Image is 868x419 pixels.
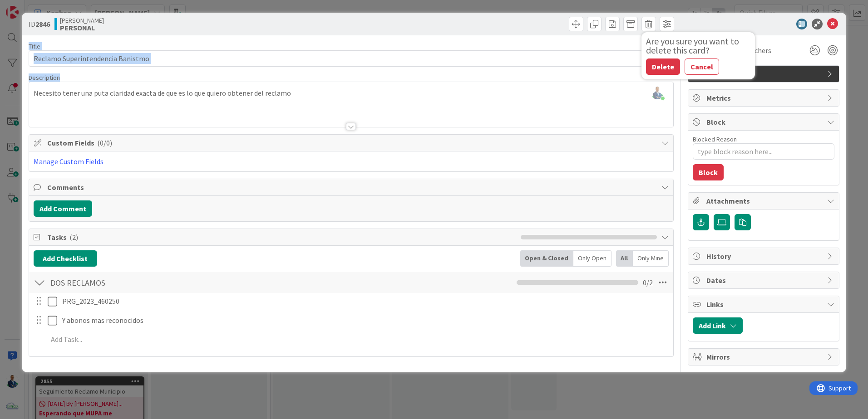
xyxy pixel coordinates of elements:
span: History [706,251,823,262]
span: Custom Fields [47,137,657,148]
div: Open & Closed [520,250,573,267]
a: Manage Custom Fields [34,157,104,166]
span: ( 2 ) [69,233,78,242]
span: ID [29,19,50,29]
input: type card name here... [29,50,674,67]
div: Only Mine [633,250,669,267]
div: Only Open [573,250,612,267]
span: Dates [706,275,823,286]
span: Mirrors [706,351,823,362]
span: ( 0/0 ) [97,138,112,147]
span: PERSONAL [706,68,823,79]
img: eobJXfT326UEnkSeOkwz9g1j3pWW2An1.png [651,87,664,99]
b: 2846 [35,19,50,29]
span: 0 / 2 [643,277,653,288]
span: Watchers [742,45,771,56]
p: Necesito tener una puta claridad exacta de que es lo que quiero obtener del reclamo [34,88,669,98]
span: Comments [47,182,657,193]
input: Add Checklist... [47,274,252,291]
span: Metrics [706,93,823,103]
span: Tasks [47,232,516,243]
span: Links [706,299,823,310]
span: Support [19,1,41,12]
p: Y abonos mas reconocidos [62,315,667,326]
button: Add Checklist [34,250,97,267]
label: Title [29,42,40,50]
button: Block [693,164,724,180]
span: Attachments [706,195,823,206]
button: Add Link [693,317,743,334]
span: Block [706,117,823,127]
button: Add Comment [34,200,92,217]
div: Are you sure you want to delete this card? [646,37,750,55]
button: Delete [646,58,680,75]
button: Cancel [685,58,719,75]
div: All [616,250,633,267]
b: PERSONAL [60,24,104,31]
span: Description [29,73,60,82]
p: PRG_2023_460250 [62,296,667,307]
span: [PERSON_NAME] [60,17,104,24]
label: Blocked Reason [693,135,737,143]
